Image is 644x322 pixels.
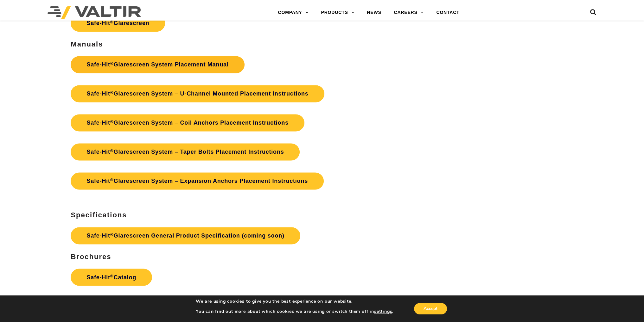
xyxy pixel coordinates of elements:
[71,227,300,244] a: Safe-Hit®Glarescreen General Product Specification (coming soon)
[110,20,114,24] sup: ®
[110,61,114,66] sup: ®
[196,299,393,304] p: We are using cookies to give you the best experience on our website.
[360,6,387,19] a: NEWS
[272,6,315,19] a: COMPANY
[48,6,141,19] img: Valtir
[430,6,466,19] a: CONTACT
[414,303,447,314] button: Accept
[71,114,304,131] a: Safe-Hit®Glarescreen System – Coil Anchors Placement Instructions
[196,309,393,314] p: You can find out more about which cookies we are using or switch them off in .
[387,6,430,19] a: CAREERS
[315,6,360,19] a: PRODUCTS
[71,211,127,219] strong: Specifications
[110,177,114,182] sup: ®
[71,85,324,102] a: Safe-Hit®Glarescreen System – U-Channel Mounted Placement Instructions
[110,119,114,124] sup: ®
[71,269,152,286] a: Safe-Hit®Catalog
[71,143,300,160] a: Safe-Hit®Glarescreen System – Taper Bolts Placement Instructions
[71,253,111,261] strong: Brochures
[71,15,165,32] a: Safe-Hit®Glarescreen
[110,90,114,95] sup: ®
[71,172,324,189] a: Safe-Hit®Glarescreen System – Expansion Anchors Placement Instructions
[110,148,114,153] sup: ®
[71,56,244,73] a: Safe-Hit®Glarescreen System Placement Manual
[71,40,103,48] strong: Manuals
[110,232,114,237] sup: ®
[374,309,392,314] button: settings
[110,274,114,278] sup: ®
